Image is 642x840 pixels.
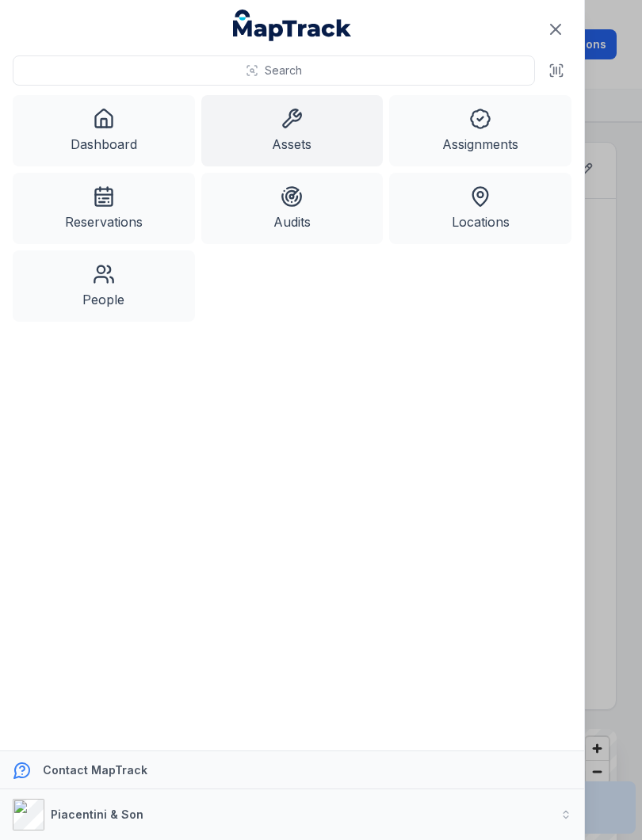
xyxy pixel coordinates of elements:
[389,173,571,244] a: Locations
[265,63,302,78] span: Search
[13,250,195,322] a: People
[13,173,195,244] a: Reservations
[51,808,143,821] strong: Piacentini & Son
[13,95,195,166] a: Dashboard
[201,95,384,166] a: Assets
[201,173,384,244] a: Audits
[13,55,535,86] button: Search
[233,10,352,41] a: MapTrack
[43,763,147,777] strong: Contact MapTrack
[389,95,571,166] a: Assignments
[539,13,572,46] button: Close navigation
